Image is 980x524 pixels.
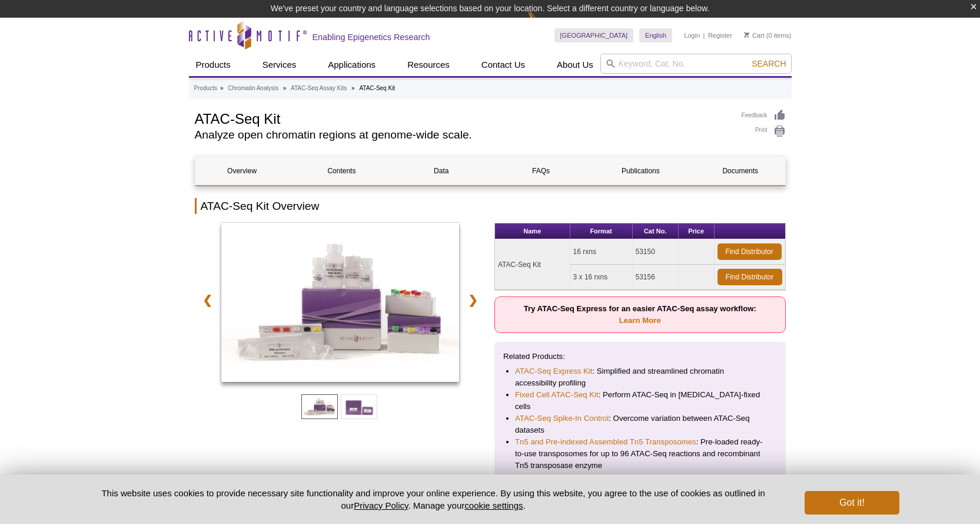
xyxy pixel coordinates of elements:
[633,265,679,290] td: 53156
[295,157,388,185] a: Contents
[600,54,792,74] input: Keyword, Cat. No.
[503,351,777,362] p: Related Products:
[464,500,523,510] button: cookie settings
[717,269,782,285] a: Find Distributor
[703,28,705,42] li: |
[220,85,224,91] li: »
[805,491,899,515] button: Got it!
[570,223,633,239] th: Format
[351,85,355,91] li: »
[708,31,732,39] a: Register
[400,54,457,76] a: Resources
[515,436,765,472] li: : Pre-loaded ready-to-use transposomes for up to 96 ATAC-Seq reactions and recombinant Tn5 transp...
[195,157,289,185] a: Overview
[195,109,730,127] h1: ATAC-Seq Kit
[195,198,786,214] h2: ATAC-Seq Kit Overview
[495,239,570,290] td: ATAC-Seq Kit
[221,223,460,382] img: ATAC-Seq Kit
[321,54,383,76] a: Applications
[474,54,532,76] a: Contact Us
[354,500,408,510] a: Privacy Policy
[744,31,765,39] a: Cart
[693,157,787,185] a: Documents
[495,223,570,239] th: Name
[633,223,679,239] th: Cat No.
[81,487,786,512] p: This website uses cookies to provide necessary site functionality and improve your online experie...
[550,54,600,76] a: About Us
[679,223,715,239] th: Price
[313,32,430,42] h2: Enabling Epigenetics Research
[619,316,661,325] a: Learn More
[515,413,765,436] li: : Overcome variation between ATAC-Seq datasets
[633,239,679,265] td: 53150
[194,83,217,94] a: Products
[515,472,765,495] li: : Multiplex more than 16 samples
[255,54,304,76] a: Services
[494,157,587,185] a: FAQs
[515,413,609,424] a: ATAC-Seq Spike-In Control
[221,223,460,385] a: ATAC-Seq Kit
[359,85,395,91] li: ATAC-Seq Kit
[394,157,488,185] a: Data
[515,389,765,413] li: : Perform ATAC-Seq in [MEDICAL_DATA]-fixed cells
[744,32,749,38] img: Your Cart
[594,157,687,185] a: Publications
[570,239,633,265] td: 16 rxns
[515,389,599,401] a: Fixed Cell ATAC-Seq Kit
[717,243,782,260] a: Find Distributor
[195,286,220,314] a: ❮
[748,58,789,69] button: Search
[527,9,559,37] img: Change Here
[515,436,696,448] a: Tn5 and Pre-indexed Assembled Tn5 Transposomes
[684,31,700,39] a: Login
[515,472,686,483] a: Nextera™-Compatible Multiplex Primers (96 plex)
[570,265,633,290] td: 3 x 16 rxns
[291,83,347,94] a: ATAC-Seq Assay Kits
[515,365,592,377] a: ATAC-Seq Express Kit
[742,109,786,122] a: Feedback
[460,286,486,314] a: ❯
[228,83,278,94] a: Chromatin Analysis
[742,125,786,138] a: Print
[515,365,765,389] li: : Simplified and streamlined chromatin accessibility profiling
[744,28,792,42] li: (0 items)
[752,59,786,68] span: Search
[189,54,238,76] a: Products
[283,85,287,91] li: »
[524,304,756,325] strong: Try ATAC-Seq Express for an easier ATAC-Seq assay workflow:
[639,28,672,42] a: English
[554,28,634,42] a: [GEOGRAPHIC_DATA]
[195,130,730,140] h2: Analyze open chromatin regions at genome-wide scale.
